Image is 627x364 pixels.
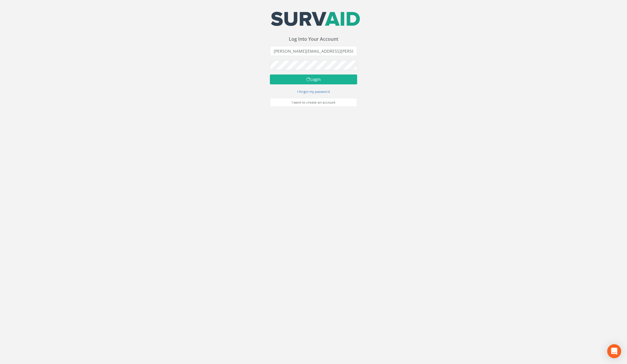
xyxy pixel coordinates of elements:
[270,37,357,42] h3: Log Into Your Account
[607,344,621,358] div: Open Intercom Messenger
[270,98,357,107] a: I want to create an account
[270,74,357,84] button: Login
[270,46,357,56] input: Email
[297,89,330,94] a: I forgot my password
[297,89,330,94] small: I forgot my password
